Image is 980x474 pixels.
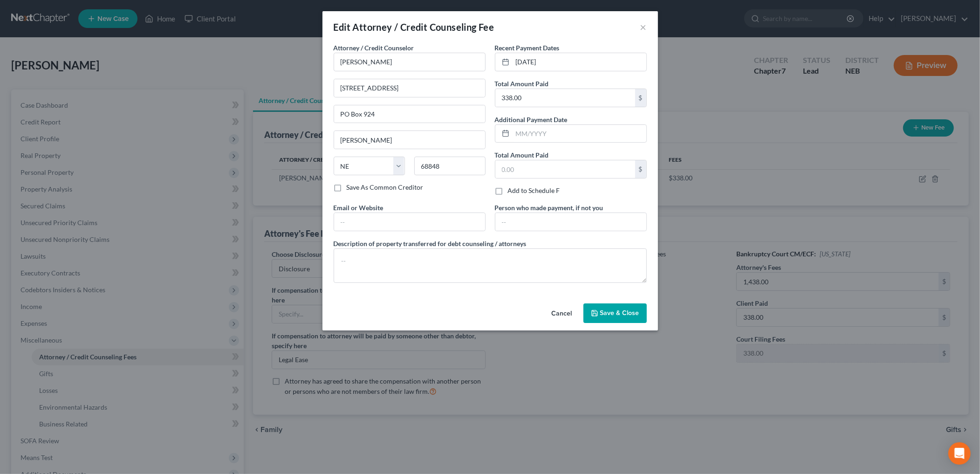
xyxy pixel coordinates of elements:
[508,186,560,195] label: Add to Schedule F
[495,115,568,124] label: Additional Payment Date
[334,21,351,33] span: Edit
[334,131,485,149] input: Enter city...
[334,203,384,213] label: Email or Website
[495,203,603,213] label: Person who made payment, if not you
[583,303,647,323] button: Save & Close
[495,150,549,160] label: Total Amount Paid
[414,157,486,175] input: Enter zip...
[640,21,647,33] button: ×
[495,79,549,89] label: Total Amount Paid
[334,239,527,248] label: Description of property transferred for debt counseling / attorneys
[495,89,635,107] input: 0.00
[635,89,646,107] div: $
[334,44,414,52] span: Attorney / Credit Counselor
[600,309,639,317] span: Save & Close
[513,53,646,71] input: MM/YYYY
[347,183,424,192] label: Save As Common Creditor
[334,213,485,231] input: --
[495,43,560,53] label: Recent Payment Dates
[948,442,971,465] div: Open Intercom Messenger
[635,160,646,178] div: $
[334,53,486,71] input: Search creditor by name...
[495,160,635,178] input: 0.00
[334,79,485,97] input: Enter address...
[353,21,494,33] span: Attorney / Credit Counseling Fee
[334,105,485,123] input: Apt, Suite, etc...
[495,213,646,231] input: --
[544,304,580,323] button: Cancel
[513,125,646,143] input: MM/YYYY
